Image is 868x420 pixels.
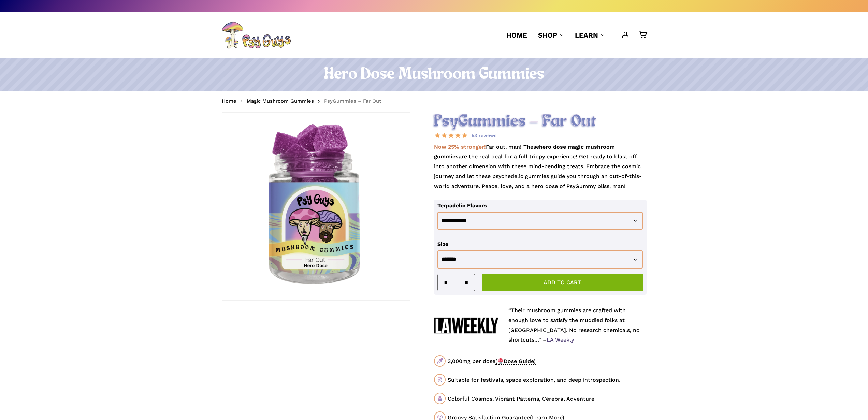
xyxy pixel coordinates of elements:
a: Cart [639,31,647,39]
div: Colorful Cosmos, Vibrant Patterns, Cerebral Adventure [448,394,646,403]
a: Magic Mushroom Gummies [247,98,314,104]
label: Terpadelic Flavors [437,202,487,209]
p: “Their mushroom gummies are crafted with enough love to satisfy the muddied folks at [GEOGRAPHIC_... [508,306,647,345]
img: PsyGuys [222,21,291,49]
button: Add to cart [482,274,643,291]
span: Learn [575,31,598,39]
h2: PsyGummies – Far Out [434,112,647,131]
h1: Hero Dose Mushroom Gummies [222,65,647,84]
input: Product quantity [450,274,463,291]
a: Home [222,98,236,104]
div: 3,000mg per dose [448,357,646,365]
a: Shop [538,30,564,40]
a: LA Weekly [547,336,574,343]
img: 🍄 [498,358,503,364]
a: Learn [575,30,605,40]
strong: Now 25% stronger! [434,144,486,150]
img: La Weekly Logo [434,317,498,334]
span: Home [506,31,527,39]
span: ( Dose Guide) [495,358,536,365]
p: Far out, man! These are the real deal for a full trippy experience! Get ready to blast off into a... [434,142,647,200]
div: Suitable for festivals, space exploration, and deep introspection. [448,376,646,384]
label: Size [437,241,448,247]
span: Shop [538,31,557,39]
nav: Main Menu [501,12,647,58]
a: Home [506,30,527,40]
span: PsyGummies – Far Out [324,98,381,104]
